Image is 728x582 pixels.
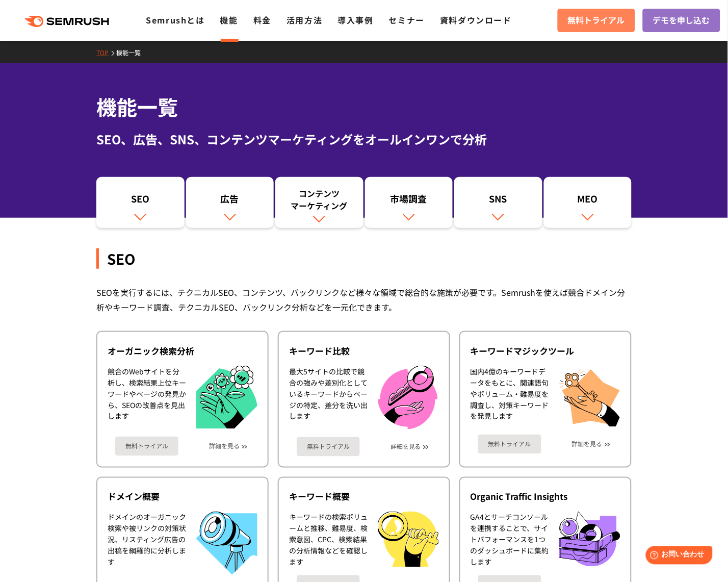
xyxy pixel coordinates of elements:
[549,192,627,210] div: MEO
[96,92,632,122] h1: 機能一覧
[289,345,439,357] div: キーワード比較
[454,177,542,228] a: SNS
[146,14,204,26] a: Semrushとは
[116,48,148,57] a: 機能一覧
[253,14,271,26] a: 料金
[637,542,717,571] iframe: Help widget launcher
[96,285,632,315] div: SEOを実行するには、テクニカルSEO、コンテンツ、バックリンクなど様々な領域で総合的な施策が必要です。Semrushを使えば競合ドメイン分析やキーワード調査、テクニカルSEO、バックリンク分析...
[544,177,632,228] a: MEO
[186,177,274,228] a: 広告
[108,366,186,429] div: 競合のWebサイトを分析し、検索結果上位キーワードやページの発見から、SEOの改善点を見出します
[365,177,453,228] a: 市場調査
[378,512,439,567] img: キーワード概要
[471,345,620,357] div: キーワードマジックツール
[559,366,620,427] img: キーワードマジックツール
[96,248,632,269] div: SEO
[96,177,185,228] a: SEO
[391,443,421,450] a: 詳細を見る
[108,345,257,357] div: オーガニック検索分析
[101,192,179,210] div: SEO
[275,177,363,228] a: コンテンツマーケティング
[289,491,439,503] div: キーワード概要
[287,14,322,26] a: 活用方法
[378,366,438,429] img: キーワード比較
[338,14,374,26] a: 導入事例
[558,9,635,32] a: 無料トライアル
[196,512,257,575] img: ドメイン概要
[289,512,368,568] div: キーワードの検索ボリュームと推移、難易度、検索意図、CPC、検索結果の分析情報などを確認します
[643,9,720,32] a: デモを申し込む
[108,512,186,575] div: ドメインのオーガニック検索や被リンクの対策状況、リスティング広告の出稿を網羅的に分析します
[471,512,549,568] div: GA4とサーチコンソールを連携することで、サイトパフォーマンスを1つのダッシュボードに集約します
[440,14,512,26] a: 資料ダウンロード
[115,437,178,456] a: 無料トライアル
[471,366,549,427] div: 国内4億のキーワードデータをもとに、関連語句やボリューム・難易度を調査し、対策キーワードを発見します
[289,366,368,429] div: 最大5サイトの比較で競合の強みや差別化としているキーワードからページの特定、差分を洗い出します
[559,512,620,567] img: Organic Traffic Insights
[389,14,425,26] a: セミナー
[572,441,603,448] a: 詳細を見る
[370,192,448,210] div: 市場調査
[220,14,238,26] a: 機能
[209,443,240,450] a: 詳細を見る
[196,366,257,429] img: オーガニック検索分析
[96,130,632,148] div: SEO、広告、SNS、コンテンツマーケティングをオールインワンで分析
[297,437,360,457] a: 無料トライアル
[191,192,269,210] div: 広告
[471,491,620,503] div: Organic Traffic Insights
[108,491,257,503] div: ドメイン概要
[96,48,116,57] a: TOP
[280,187,358,212] div: コンテンツ マーケティング
[478,435,541,454] a: 無料トライアル
[459,192,537,210] div: SNS
[653,14,710,27] span: デモを申し込む
[568,14,625,27] span: 無料トライアル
